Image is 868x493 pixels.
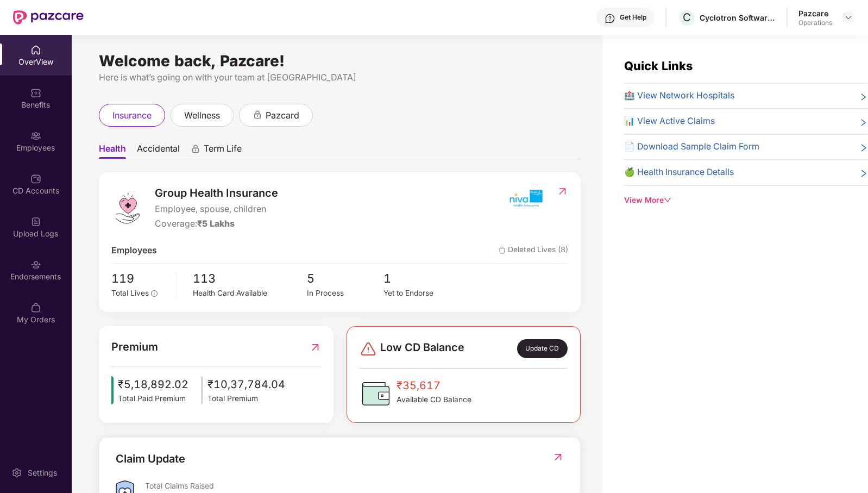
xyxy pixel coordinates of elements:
[700,13,776,23] div: Cyclotron Software Services LLP
[844,13,853,22] img: svg+xml;base64,PHN2ZyBpZD0iRHJvcGRvd24tMzJ4MzIiIHhtbG5zPSJodHRwOi8vd3d3LnczLm9yZy8yMDAwL3N2ZyIgd2...
[30,173,41,184] img: svg+xml;base64,PHN2ZyBpZD0iQ0RfQWNjb3VudHMiIGRhdGEtbmFtZT0iQ0QgQWNjb3VudHMiIHhtbG5zPSJodHRwOi8vd3...
[204,143,242,159] span: Term Life
[111,376,114,405] img: icon
[11,467,22,478] img: svg+xml;base64,PHN2ZyBpZD0iU2V0dGluZy0yMHgyMCIgeG1sbnM9Imh0dHA6Ly93d3cudzMub3JnLzIwMDAvc3ZnIiB3aW...
[499,244,568,258] span: Deleted Lives (8)
[798,18,832,27] div: Operations
[624,195,868,207] div: View More
[155,185,278,202] span: Group Health Insurance
[111,269,168,288] span: 119
[383,269,460,288] span: 1
[380,339,464,358] span: Low CD Balance
[683,11,691,24] span: C
[30,130,41,141] img: svg+xml;base64,PHN2ZyBpZD0iRW1wbG95ZWVzIiB4bWxucz0iaHR0cDovL3d3dy53My5vcmcvMjAwMC9zdmciIHdpZHRoPS...
[13,10,84,24] img: New Pazcare Logo
[201,376,203,405] img: icon
[383,288,460,299] div: Yet to Endorse
[360,340,377,358] img: svg+xml;base64,PHN2ZyBpZD0iRGFuZ2VyLTMyeDMyIiB4bWxucz0iaHR0cDovL3d3dy53My5vcmcvMjAwMC9zdmciIHdpZH...
[193,288,307,299] div: Health Card Available
[151,290,158,297] span: info-circle
[397,377,471,394] span: ₹35,617
[99,57,581,65] div: Welcome back, Pazcare!
[798,8,832,18] div: Pazcare
[118,393,188,405] span: Total Paid Premium
[145,480,564,491] div: Total Claims Raised
[137,143,180,159] span: Accidental
[859,168,868,179] span: right
[397,394,471,406] span: Available CD Balance
[605,13,615,24] img: svg+xml;base64,PHN2ZyBpZD0iSGVscC0zMngzMiIgeG1sbnM9Imh0dHA6Ly93d3cudzMub3JnLzIwMDAvc3ZnIiB3aWR0aD...
[116,451,185,467] div: Claim Update
[664,196,671,204] span: down
[307,288,383,299] div: In Process
[155,203,278,216] span: Employee, spouse, children
[30,216,41,227] img: svg+xml;base64,PHN2ZyBpZD0iVXBsb2FkX0xvZ3MiIGRhdGEtbmFtZT0iVXBsb2FkIExvZ3MiIHhtbG5zPSJodHRwOi8vd3...
[30,259,41,270] img: svg+xml;base64,PHN2ZyBpZD0iRW5kb3JzZW1lbnRzIiB4bWxucz0iaHR0cDovL3d3dy53My5vcmcvMjAwMC9zdmciIHdpZH...
[557,186,568,197] img: RedirectIcon
[505,185,546,212] img: insurerIcon
[30,302,41,313] img: svg+xml;base64,PHN2ZyBpZD0iTXlfT3JkZXJzIiBkYXRhLW5hbWU9Ik15IE9yZGVycyIgeG1sbnM9Imh0dHA6Ly93d3cudz...
[111,244,157,258] span: Employees
[624,59,693,73] span: Quick Links
[253,110,262,120] div: animation
[207,393,285,405] span: Total Premium
[859,91,868,103] span: right
[184,109,220,122] span: wellness
[624,166,734,179] span: 🍏 Health Insurance Details
[859,142,868,154] span: right
[30,88,41,98] img: svg+xml;base64,PHN2ZyBpZD0iQmVuZWZpdHMiIHhtbG5zPSJodHRwOi8vd3d3LnczLm9yZy8yMDAwL3N2ZyIgd2lkdGg9Ij...
[552,452,564,463] img: RedirectIcon
[99,71,581,84] div: Here is what’s going on with your team at [GEOGRAPHIC_DATA]
[111,192,144,224] img: logo
[30,45,41,55] img: svg+xml;base64,PHN2ZyBpZD0iSG9tZSIgeG1sbnM9Imh0dHA6Ly93d3cudzMub3JnLzIwMDAvc3ZnIiB3aWR0aD0iMjAiIG...
[99,143,126,159] span: Health
[111,339,158,355] span: Premium
[624,115,715,128] span: 📊 View Active Claims
[155,217,278,231] div: Coverage:
[207,376,285,393] span: ₹10,37,784.04
[191,144,200,154] div: animation
[624,140,759,154] span: 📄 Download Sample Claim Form
[620,13,646,22] div: Get Help
[624,89,734,103] span: 🏥 View Network Hospitals
[310,339,321,355] img: RedirectIcon
[197,219,235,229] span: ₹5 Lakhs
[266,109,299,122] span: pazcard
[24,467,60,478] div: Settings
[112,109,152,122] span: insurance
[499,247,506,254] img: deleteIcon
[307,269,383,288] span: 5
[360,377,392,410] img: CDBalanceIcon
[111,289,149,297] span: Total Lives
[859,117,868,128] span: right
[193,269,307,288] span: 113
[517,339,568,358] div: Update CD
[118,376,188,393] span: ₹5,18,892.02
